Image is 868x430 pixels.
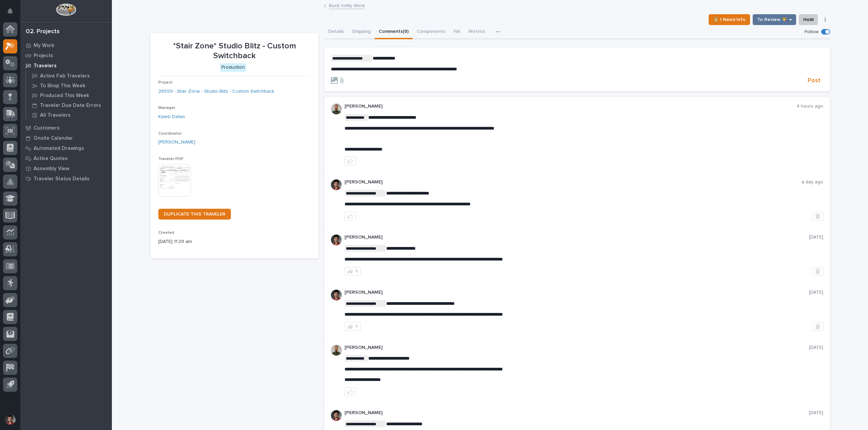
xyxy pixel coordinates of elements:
[344,267,361,276] button: 1
[158,209,231,220] a: DUPLICATE THIS TRAVELER
[809,345,823,350] p: [DATE]
[450,25,465,39] button: FAI
[331,179,342,190] img: ROij9lOReuV7WqYxWfnW
[344,179,802,185] p: [PERSON_NAME]
[796,104,823,109] p: 4 hours ago
[34,176,90,182] p: Traveler Status Details
[20,153,112,163] a: Active Quotes
[375,25,413,39] button: Comments (9)
[344,234,809,240] p: [PERSON_NAME]
[34,63,57,69] p: Travelers
[20,123,112,133] a: Customers
[344,345,809,350] p: [PERSON_NAME]
[709,14,750,25] button: ⏳ I Need Info
[812,267,823,276] button: Delete post
[331,234,342,245] img: ROij9lOReuV7WqYxWfnW
[158,132,182,136] span: Coordinator
[158,238,311,245] p: [DATE] 11:29 am
[158,139,195,146] a: [PERSON_NAME]
[344,212,356,221] button: like this post
[809,290,823,295] p: [DATE]
[356,269,358,274] div: 1
[8,8,17,19] div: Notifications
[808,77,821,85] span: Post
[26,91,112,100] a: Produced This Week
[344,410,809,416] p: [PERSON_NAME]
[757,16,792,24] span: To Review 👨‍🏭 →
[34,43,54,49] p: My Work
[805,29,818,35] p: Follow
[802,179,823,185] p: a day ago
[40,83,85,89] p: To Shop This Week
[164,212,225,217] span: DUPLICATE THIS TRAVELER
[158,41,311,61] p: *Stair Zone* Studio Blitz - Custom Switchback
[20,50,112,61] a: Projects
[809,234,823,240] p: [DATE]
[331,290,342,300] img: ROij9lOReuV7WqYxWfnW
[34,145,84,152] p: Automated Drawings
[753,14,796,25] button: To Review 👨‍🏭 →
[26,28,60,36] div: 02. Projects
[40,73,90,79] p: Active Fab Travelers
[20,163,112,174] a: Assembly View
[809,410,823,416] p: [DATE]
[34,156,68,162] p: Active Quotes
[56,3,76,16] img: Workspace Logo
[344,157,356,165] button: like this post
[26,81,112,90] a: To Shop This Week
[812,322,823,331] button: Delete post
[812,212,823,221] button: Delete post
[329,1,365,9] a: Back toMy Work
[40,93,89,99] p: Produced This Week
[158,231,174,235] span: Created
[40,112,71,118] p: All Travelers
[3,412,17,427] button: users-avatar
[158,157,183,161] span: Traveler PDF
[20,174,112,184] a: Traveler Status Details
[20,143,112,153] a: Automated Drawings
[158,106,175,110] span: Manager
[26,100,112,110] a: Traveler Due Date Errors
[158,88,274,95] a: 26599 - Stair Zone - Studio Blitz - Custom Switchback
[34,53,53,59] p: Projects
[34,166,69,172] p: Assembly View
[713,16,746,24] span: ⏳ I Need Info
[34,125,60,131] p: Customers
[348,25,375,39] button: Shipping
[158,81,173,85] span: Project
[220,63,246,72] div: Production
[20,133,112,143] a: Onsite Calendar
[26,110,112,120] a: All Travelers
[465,25,489,39] button: Metrics
[331,410,342,421] img: ROij9lOReuV7WqYxWfnW
[799,14,818,25] button: Hold
[331,345,342,356] img: AATXAJw4slNr5ea0WduZQVIpKGhdapBAGQ9xVsOeEvl5=s96-c
[20,61,112,71] a: Travelers
[158,113,185,120] a: Kaleb Dallas
[344,322,361,331] button: 1
[803,16,813,24] span: Hold
[3,4,17,18] button: Notifications
[20,40,112,50] a: My Work
[344,290,809,295] p: [PERSON_NAME]
[805,77,823,85] button: Post
[413,25,450,39] button: Components
[344,104,796,109] p: [PERSON_NAME]
[331,104,342,114] img: AATXAJw4slNr5ea0WduZQVIpKGhdapBAGQ9xVsOeEvl5=s96-c
[34,135,73,141] p: Onsite Calendar
[26,71,112,81] a: Active Fab Travelers
[356,324,358,329] div: 1
[324,25,348,39] button: Details
[344,387,356,396] button: like this post
[40,103,101,109] p: Traveler Due Date Errors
